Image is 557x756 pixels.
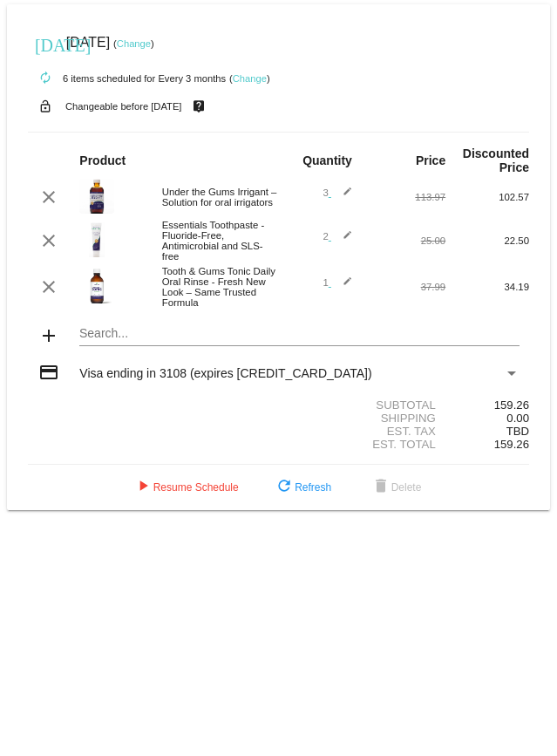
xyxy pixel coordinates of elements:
div: 22.50 [445,235,529,246]
input: Search... [79,327,519,341]
span: Delete [370,481,422,494]
span: 1 [323,277,352,288]
div: Shipping [278,412,445,425]
strong: Quantity [302,153,352,167]
div: Subtotal [278,398,445,412]
strong: Product [79,153,126,167]
div: Tooth & Gums Tonic Daily Oral Rinse - Fresh New Look – Same Trusted Formula [153,266,279,308]
div: 25.00 [362,235,445,246]
mat-icon: add [38,325,59,346]
img: B079C5SZ5X.Main-7.png [79,222,114,257]
div: 102.57 [445,192,529,202]
small: 6 items scheduled for Every 3 months [28,73,226,84]
small: ( ) [113,38,154,49]
mat-select: Payment Method [79,366,519,380]
mat-icon: edit [331,230,352,251]
div: Under the Gums Irrigant – Solution for oral irrigators [153,187,279,208]
a: Change [233,73,267,84]
div: Est. Tax [278,425,445,438]
mat-icon: clear [38,276,59,297]
mat-icon: edit [331,187,352,208]
mat-icon: clear [38,230,59,251]
mat-icon: credit_card [38,362,59,383]
mat-icon: lock_open [35,95,56,118]
mat-icon: clear [38,187,59,208]
button: Refresh [260,472,345,503]
div: 37.99 [362,282,445,292]
mat-icon: play_arrow [132,477,153,498]
button: Resume Schedule [119,472,253,503]
mat-icon: autorenew [35,68,56,89]
mat-icon: [DATE] [35,33,56,54]
strong: Price [416,153,445,167]
span: 159.26 [494,438,529,451]
small: ( ) [229,73,270,84]
span: 3 [323,187,352,198]
div: 113.97 [362,192,445,202]
span: TBD [506,425,529,438]
img: Single-New-Tonic-Bottle.png [79,269,114,303]
mat-icon: refresh [274,477,295,498]
img: B00C1Q00CO.main-1.png [79,179,114,214]
div: Essentials Toothpaste - Fluoride-Free, Antimicrobial and SLS-free [153,220,279,262]
strong: Discounted Price [463,146,529,174]
span: 2 [323,231,352,242]
span: Refresh [274,481,331,494]
mat-icon: edit [331,276,352,297]
div: 34.19 [445,282,529,292]
a: Change [117,38,151,49]
span: 0.00 [506,412,529,425]
small: Changeable before [DATE] [65,101,182,112]
div: Est. Total [278,438,445,451]
span: Resume Schedule [132,481,239,494]
span: Visa ending in 3108 (expires [CREDIT_CARD_DATA]) [79,366,371,380]
button: Delete [357,472,436,503]
div: 159.26 [445,398,529,412]
mat-icon: delete [370,477,391,498]
mat-icon: live_help [188,95,209,118]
